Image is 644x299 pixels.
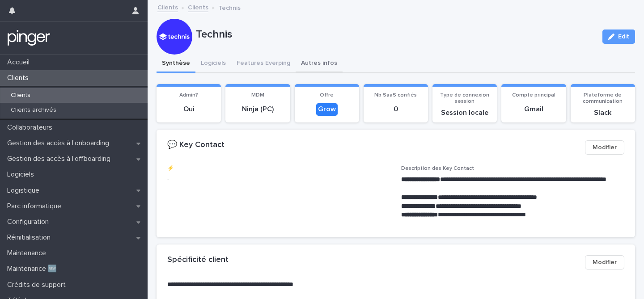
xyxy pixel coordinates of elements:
p: Logiciels [4,170,41,179]
img: mTgBEunGTSyRkCgitkcU [7,29,51,47]
p: Session locale [438,109,491,117]
button: Features Everping [231,55,296,73]
p: Slack [576,109,630,117]
p: 0 [369,105,423,114]
p: Collaborateurs [4,123,59,132]
p: Maintenance 🆕 [4,265,64,273]
p: Clients archivés [4,106,64,114]
p: Maintenance [4,249,53,257]
div: Grow [316,103,338,115]
button: Autres infos [296,55,343,73]
p: Gestion des accès à l’onboarding [4,139,116,147]
p: Logistique [4,186,47,195]
a: Clients [157,2,178,12]
p: Gmail [507,105,560,114]
p: Gestion des accès à l’offboarding [4,155,118,163]
p: Réinitialisation [4,233,58,242]
button: Synthèse [157,55,195,73]
span: Description des Key Contact [401,166,474,171]
a: Clients [188,2,208,12]
p: Ninja (PC) [231,105,284,114]
span: Nb SaaS confiés [374,93,417,98]
p: Clients [4,92,38,99]
button: Logiciels [195,55,231,73]
button: Modifier [585,255,624,270]
span: Type de connexion session [440,93,489,104]
p: Accueil [4,58,37,67]
p: Parc informatique [4,202,68,211]
span: Modifier [593,143,617,152]
p: Technis [218,2,241,12]
span: Edit [618,34,629,40]
p: Oui [162,105,216,114]
p: Crédits de support [4,281,73,289]
p: Technis [196,28,595,41]
span: Modifier [593,258,617,267]
span: Compte principal [512,93,555,98]
button: Modifier [585,140,624,155]
p: - [167,175,390,185]
h2: Spécificité client [167,255,229,265]
button: Edit [602,29,635,44]
span: Admin? [179,93,198,98]
h2: 💬 Key Contact [167,140,225,150]
span: Offre [320,93,334,98]
span: ⚡️ [167,166,174,171]
span: Plateforme de communication [583,93,623,104]
p: Clients [4,74,36,82]
span: MDM [251,93,264,98]
p: Configuration [4,218,56,226]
